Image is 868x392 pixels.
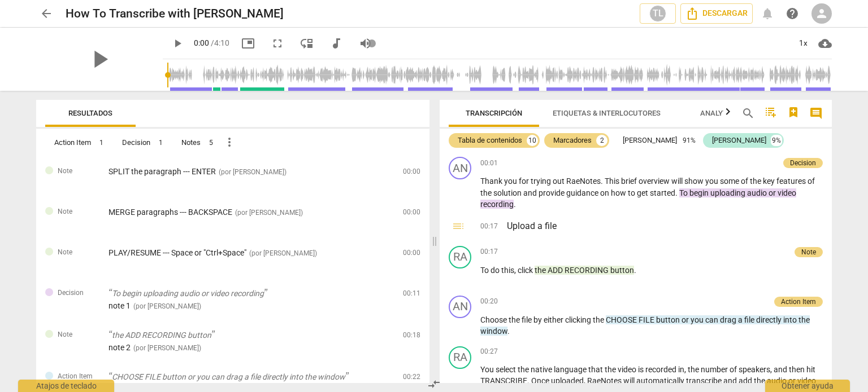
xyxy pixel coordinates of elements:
span: key [763,177,776,186]
span: can [705,315,720,324]
span: a [738,315,744,324]
span: . [675,188,679,197]
button: Buscar [739,104,757,122]
span: / 4:10 [211,38,229,47]
span: and [523,188,539,197]
span: Decision [58,288,84,298]
span: do [491,266,501,275]
span: native [531,365,554,374]
span: and [723,376,739,385]
span: the [509,315,522,324]
span: language [554,365,588,374]
div: Note [801,247,816,257]
span: window [480,327,507,336]
span: play_arrow [171,37,184,50]
span: then [789,365,806,374]
span: note 2 [108,343,131,352]
span: 00:00 [403,167,420,177]
span: Resultados [68,109,112,117]
span: recorded [645,365,678,374]
span: Descargar [685,7,748,20]
span: Once [531,376,551,385]
span: Note [58,166,72,176]
span: trying [531,177,553,186]
span: 00:11 [403,289,420,298]
span: the [518,365,531,374]
span: MERGE paragraphs --- BACKSPACE [108,208,232,217]
span: Note [58,248,72,257]
span: CHOOSE [606,315,639,324]
span: to [628,188,637,197]
div: [PERSON_NAME] [712,135,766,146]
button: Descargar [680,3,753,24]
span: the [605,365,618,374]
span: volume_up [359,37,372,50]
div: Atajos de teclado [18,380,114,392]
span: . [507,327,510,336]
span: , [770,365,774,374]
span: video [778,188,796,197]
span: button [656,315,682,324]
span: compare_arrows [427,377,441,391]
div: [PERSON_NAME] [623,135,677,146]
span: , [684,365,688,374]
span: button [610,266,634,275]
div: Marcadores [553,135,592,146]
span: 00:01 [480,158,498,168]
button: Reproducir [167,33,188,54]
span: , [514,266,518,275]
span: arrow_back [40,7,53,20]
span: toc [452,219,465,233]
div: 9% [771,135,782,146]
span: or [769,188,778,197]
span: video [618,365,638,374]
span: will [671,177,684,186]
span: by [533,315,544,324]
span: brief [621,177,639,186]
span: 00:00 [403,248,420,258]
button: Añadir Tabla de Contenidos [762,104,780,122]
span: will [623,376,636,385]
span: drag [720,315,738,324]
span: 00:17 [480,222,498,233]
span: To [679,188,689,197]
span: note 1 [108,301,131,310]
span: 00:18 [403,331,420,340]
span: begin [689,188,710,197]
span: audio [767,376,788,385]
span: uploaded [551,376,584,385]
span: This [605,177,621,186]
span: RECORDING [565,266,610,275]
span: started [650,188,675,197]
span: . [601,177,605,186]
span: transcribe [686,376,723,385]
span: To [480,266,491,275]
span: SPLIT the paragraph --- ENTER [108,167,216,176]
span: ( por [PERSON_NAME] ) [235,209,303,217]
div: Cambiar un interlocutor [449,296,471,318]
span: clicking [565,315,593,324]
span: show [684,177,705,186]
span: guidance [566,188,600,197]
span: the [480,188,493,197]
span: 00:22 [403,372,420,382]
span: of [808,177,815,186]
span: move_down [300,37,314,50]
div: Cambiar un interlocutor [449,157,471,179]
h2: How To Transcribe with [PERSON_NAME] [66,7,284,21]
button: TL [640,3,676,24]
span: the [798,315,810,324]
div: 1 [96,137,107,148]
span: ( por [PERSON_NAME] ) [219,168,287,176]
span: cloud_download [818,37,832,50]
div: TL [649,5,666,22]
span: . [634,266,636,275]
span: you [705,177,720,186]
span: file [522,315,533,324]
div: 2 [596,135,607,146]
span: some [720,177,741,186]
span: number [701,365,730,374]
span: this [501,266,514,275]
span: Choose [480,315,509,324]
span: 00:20 [480,297,498,306]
